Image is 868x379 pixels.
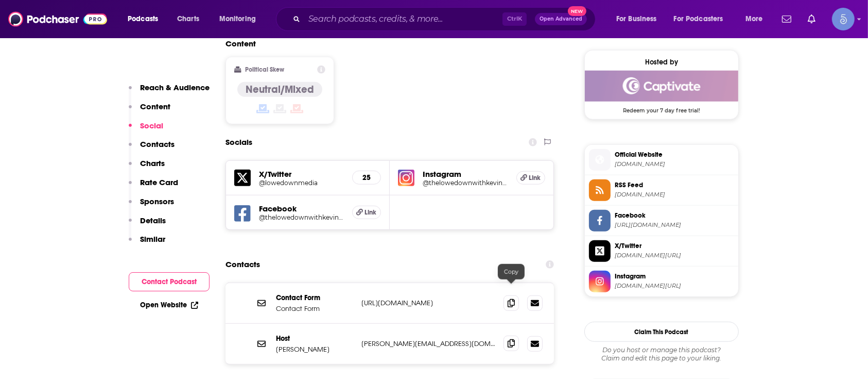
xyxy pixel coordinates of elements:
a: Open Website [140,301,198,309]
button: Show profile menu [832,8,855,30]
button: Claim This Podcast [584,322,739,342]
button: Reach & Audience [129,83,210,102]
p: Reach & Audience [140,83,210,92]
a: Charts [170,11,205,27]
a: Link [516,171,545,185]
p: [PERSON_NAME] [276,345,353,354]
a: Show notifications dropdown [778,10,795,28]
img: Captivate Deal: Redeem your 7 day free trial! [585,71,738,102]
p: Sponsors [140,196,174,206]
span: RSS Feed [615,180,734,190]
a: X/Twitter[DOMAIN_NAME][URL] [589,240,734,262]
a: @thelowedownwithkevinlowe [259,213,344,221]
button: open menu [738,11,776,27]
h2: Contacts [225,255,260,274]
div: Claim and edit this page to your liking. [584,346,739,362]
button: Contact Podcast [129,272,210,291]
div: Search podcasts, credits, & more... [286,7,605,31]
span: instagram.com/thelowedownwithkevinlowe [615,282,734,290]
p: [PERSON_NAME][EMAIL_ADDRESS][DOMAIN_NAME] [361,339,495,348]
span: Redeem your 7 day free trial! [585,102,738,114]
span: Link [365,208,377,217]
span: Do you host or manage this podcast? [584,346,739,354]
button: Social [129,121,163,140]
button: Details [129,216,166,235]
p: Details [140,216,166,225]
span: twitter.com/lowedownmedia [615,252,734,259]
button: open menu [609,11,670,27]
img: Podchaser - Follow, Share and Rate Podcasts [8,9,107,29]
span: Instagram [615,272,734,281]
span: Official Website [615,150,734,159]
span: For Podcasters [674,12,723,26]
span: Monitoring [219,12,256,26]
h5: 25 [361,173,372,182]
button: open menu [212,11,269,27]
span: For Business [616,12,657,26]
button: Sponsors [129,196,174,216]
p: [URL][DOMAIN_NAME] [361,299,495,307]
span: New [568,6,586,16]
p: Similar [140,234,165,244]
span: More [745,12,763,26]
input: Search podcasts, credits, & more... [304,11,502,27]
div: Copy [498,264,525,279]
button: Similar [129,234,165,253]
span: Ctrl K [502,12,527,26]
button: open menu [120,11,171,27]
p: Contact Form [276,304,353,313]
a: Captivate Deal: Redeem your 7 day free trial! [585,71,738,113]
h2: Content [225,39,546,48]
span: Charts [177,12,199,26]
span: Link [529,174,541,182]
span: Podcasts [128,12,158,26]
button: Content [129,102,170,121]
span: feeds.captivate.fm [615,191,734,199]
h4: Neutral/Mixed [246,83,314,96]
p: Contact Form [276,293,353,302]
p: Host [276,334,353,343]
span: Facebook [615,211,734,220]
a: Link [352,206,381,219]
h2: Socials [225,133,252,152]
span: Open Advanced [540,17,582,22]
h5: X/Twitter [259,169,344,179]
h5: Instagram [423,169,508,179]
a: Facebook[URL][DOMAIN_NAME] [589,210,734,232]
a: @thelowedownwithkevinlowe [423,179,508,187]
p: Charts [140,158,165,168]
button: Contacts [129,139,175,158]
p: Rate Card [140,177,178,187]
a: RSS Feed[DOMAIN_NAME] [589,179,734,201]
span: GritGraceInspiration.com [615,160,734,168]
span: https://www.facebook.com/thelowedownwithkevinlowe [615,221,734,229]
a: Instagram[DOMAIN_NAME][URL] [589,271,734,292]
a: Official Website[DOMAIN_NAME] [589,149,734,171]
img: User Profile [832,8,855,30]
span: X/Twitter [615,241,734,251]
p: Contacts [140,139,175,149]
p: Social [140,121,163,130]
a: @lowedownmedia [259,179,344,187]
button: Charts [129,158,165,177]
h5: Facebook [259,204,344,213]
h2: Political Skew [246,66,285,73]
button: Open AdvancedNew [535,13,587,25]
div: Hosted by [585,58,738,67]
p: Content [140,102,170,111]
span: Logged in as Spiral5-G1 [832,8,855,30]
button: open menu [667,11,738,27]
img: iconImage [398,170,414,186]
button: Rate Card [129,177,178,196]
a: Show notifications dropdown [804,10,820,28]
